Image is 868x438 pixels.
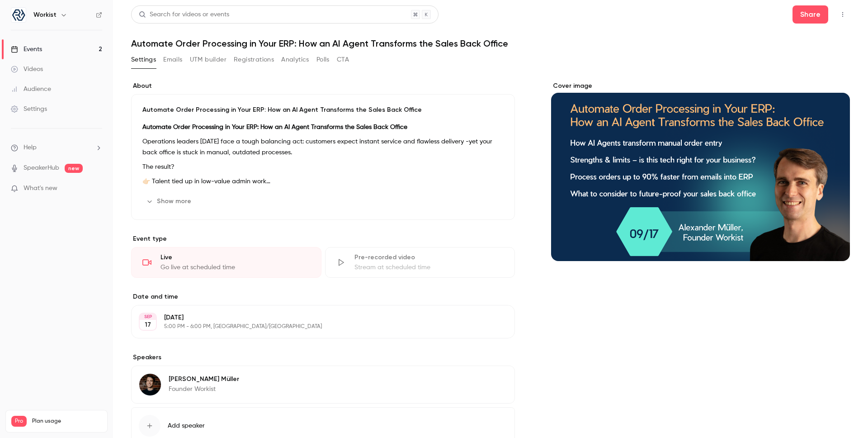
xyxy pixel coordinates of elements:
strong: Automate Order Processing in Your ERP: How an AI Agent Transforms the Sales Back Office [142,124,407,130]
p: 17 [145,320,151,329]
a: SpeakerHub [24,163,59,173]
button: Settings [131,52,156,67]
p: 👉🏻 Talent tied up in low-value admin work [142,176,504,187]
button: UTM builder [190,52,226,67]
h6: Workist [33,10,57,19]
p: The result? [142,162,504,172]
div: Live [160,253,310,262]
span: Plan usage [32,418,102,425]
span: new [65,164,83,173]
button: Polls [316,52,330,67]
img: Alexander Müller [139,374,161,395]
div: Settings [11,105,47,114]
div: Pre-recorded video [354,253,504,262]
label: Date and time [131,292,515,301]
p: Founder Workist [169,385,239,394]
section: Cover image [551,81,850,261]
p: Automate Order Processing in Your ERP: How an AI Agent Transforms the Sales Back Office [142,105,504,114]
div: SEP [140,314,156,320]
button: Analytics [281,52,309,67]
p: [DATE] [164,313,467,322]
div: Go live at scheduled time [160,263,310,272]
span: What's new [24,184,57,193]
div: Videos [11,65,43,74]
img: Workist [11,8,26,22]
button: Share [793,5,828,24]
h1: Automate Order Processing in Your ERP: How an AI Agent Transforms the Sales Back Office [131,38,850,49]
div: Events [11,45,42,54]
button: Show more [142,194,197,209]
label: Speakers [131,353,515,362]
div: LiveGo live at scheduled time [131,247,321,278]
div: Pre-recorded videoStream at scheduled time [325,247,515,278]
button: Registrations [234,52,274,67]
p: Operations leaders [DATE] face a tough balancing act: customers expect instant service and flawle... [142,136,504,158]
label: About [131,81,515,90]
span: Help [24,143,37,152]
div: Search for videos or events [139,10,229,19]
div: Alexander Müller[PERSON_NAME] MüllerFounder Workist [131,366,515,404]
li: help-dropdown-opener [11,143,102,152]
span: Add speaker [168,421,205,430]
label: Cover image [551,81,850,90]
iframe: Noticeable Trigger [91,185,102,193]
p: [PERSON_NAME] Müller [169,375,239,384]
button: CTA [337,52,349,67]
button: Emails [163,52,182,67]
div: Audience [11,85,51,94]
p: 5:00 PM - 6:00 PM, [GEOGRAPHIC_DATA]/[GEOGRAPHIC_DATA] [164,323,467,330]
span: Pro [11,416,27,427]
div: Stream at scheduled time [354,263,504,272]
p: Event type [131,234,515,243]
